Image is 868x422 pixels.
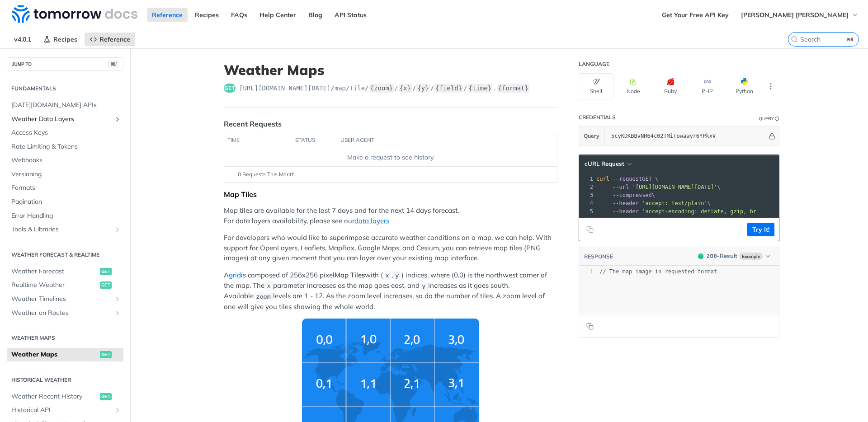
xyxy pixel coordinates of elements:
[7,98,123,112] a: [DATE][DOMAIN_NAME] APIs
[11,392,98,401] span: Weather Recent History
[11,211,121,220] span: Error Handling
[579,175,594,183] div: 1
[613,200,639,206] span: --header
[7,84,123,93] h2: Fundamentals
[38,33,82,46] a: Recipes
[114,295,121,303] button: Show subpages for Weather Timelines
[736,8,863,22] button: [PERSON_NAME] [PERSON_NAME]
[7,140,123,154] a: Rate Limiting & Tokens
[596,176,658,182] span: GET \
[642,208,759,215] span: 'accept-encoding: deflate, gzip, br'
[707,253,717,259] span: 200
[11,101,121,110] span: [DATE][DOMAIN_NAME] APIs
[584,252,613,261] button: RESPONSE
[747,223,774,236] button: Try It!
[579,114,616,121] div: Credentials
[239,84,530,93] span: https://api.tomorrow.io/v4/map/tile/{zoom}/{x}/{y}/{field}/{time}.{format}
[267,283,270,290] span: x
[114,407,121,414] button: Show subpages for Historical API
[7,195,123,209] a: Pagination
[226,8,252,22] a: FAQs
[335,271,365,279] strong: Map Tiles
[7,306,123,320] a: Weather on RoutesShow subpages for Weather on Routes
[616,73,651,99] button: Node
[11,170,121,179] span: Versioning
[53,35,77,43] span: Recipes
[7,57,123,71] button: JUMP TO⌘/
[11,281,98,290] span: Realtime Weather
[613,192,652,198] span: --compressed
[11,115,112,124] span: Weather Data Layers
[422,283,425,290] span: y
[114,116,121,123] button: Show subpages for Weather Data Layers
[596,176,609,182] span: curl
[7,292,123,306] a: Weather TimelinesShow subpages for Weather Timelines
[759,115,774,122] div: Query
[759,115,779,122] div: QueryInformation
[228,153,553,162] div: Make a request to see history.
[11,183,121,192] span: Formats
[11,295,112,304] span: Weather Timelines
[7,126,123,140] a: Access Keys
[85,33,135,46] a: Reference
[764,80,778,93] button: More Languages
[7,181,123,195] a: Formats
[642,200,708,206] span: 'accept: text/plain'
[653,73,688,99] button: Ruby
[114,226,121,233] button: Show subpages for Tools & Libraries
[11,225,112,234] span: Tools & Libraries
[468,84,493,93] label: {time}
[399,84,412,93] label: {x}
[11,309,112,318] span: Weather on Routes
[108,61,118,68] span: ⌘/
[584,132,599,140] span: Query
[791,36,798,43] svg: Search
[100,351,112,358] span: get
[7,348,123,361] a: Weather Mapsget
[581,159,634,169] button: cURL Request
[11,406,112,415] span: Historical API
[100,268,112,275] span: get
[99,35,130,43] span: Reference
[224,133,292,148] th: time
[613,208,639,215] span: --header
[256,293,270,300] span: zoom
[707,252,737,261] div: - Result
[354,216,389,225] a: data layers
[632,184,717,190] span: '[URL][DOMAIN_NAME][DATE]'
[584,319,596,333] button: Copy to clipboard
[100,393,112,400] span: get
[579,127,604,145] button: Query
[739,253,763,260] span: Example
[767,131,777,141] button: Hide
[579,207,594,216] div: 5
[741,11,849,19] span: [PERSON_NAME] [PERSON_NAME]
[7,278,123,292] a: Realtime Weatherget
[579,199,594,207] div: 4
[7,113,123,126] a: Weather Data LayersShow subpages for Weather Data Layers
[579,61,609,68] div: Language
[7,223,123,236] a: Tools & LibrariesShow subpages for Tools & Libraries
[579,191,594,199] div: 3
[845,35,856,44] kbd: ⌘K
[190,8,224,22] a: Recipes
[584,223,596,236] button: Copy to clipboard
[224,118,282,129] div: Recent Requests
[229,271,241,279] a: grid
[147,8,188,22] a: Reference
[114,309,121,317] button: Show subpages for Weather on Routes
[303,8,327,22] a: Blog
[727,73,762,99] button: Python
[7,251,123,259] h2: Weather Forecast & realtime
[369,84,394,93] label: {zoom}
[7,403,123,417] a: Historical APIShow subpages for Historical API
[690,73,725,99] button: PHP
[12,5,137,23] img: Tomorrow.io Weather API Docs
[434,84,463,93] label: {field}
[596,184,721,190] span: \
[224,270,557,312] p: A is composed of 256x256 pixel with ( , ) indices, where (0,0) is the northwest corner of the map...
[11,156,121,165] span: Webhooks
[497,84,529,93] label: {format}
[613,184,629,190] span: --url
[224,206,557,226] p: Map tiles are available for the last 7 days and for the next 14 days forecast. For data layers av...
